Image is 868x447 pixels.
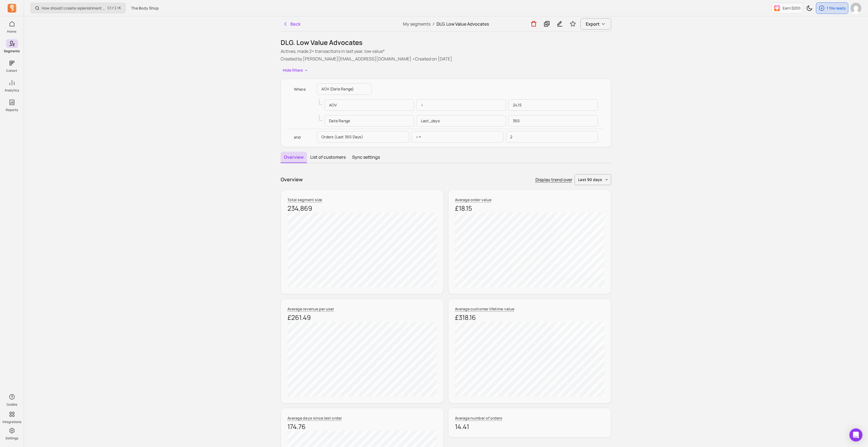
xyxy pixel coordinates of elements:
span: Total segment size [287,197,322,202]
button: The Body Shop [128,3,162,13]
span: Export [586,21,600,27]
img: avatar [851,3,861,14]
p: AOV [324,99,414,111]
button: last 90 days [575,174,611,185]
p: Where [294,87,306,92]
p: and [294,134,306,140]
span: Average number of orders [455,415,503,421]
p: Home [7,29,17,34]
p: 1 file ready [827,5,846,11]
p: 365 [508,115,598,127]
span: Average days since last order [287,415,342,421]
p: £18.15 [455,204,604,213]
p: Earn $200 [783,5,801,11]
p: Date range [324,115,414,127]
button: Guides [6,391,18,408]
span: last 90 days [578,177,602,182]
p: < [416,99,506,111]
p: 24.15 [508,99,598,111]
button: Hide filters [281,66,311,74]
p: Created by [PERSON_NAME][EMAIL_ADDRESS][DOMAIN_NAME] • Created on [DATE] [281,56,611,62]
p: 2 [506,131,598,143]
p: 234,869 [287,204,437,213]
p: Reports [6,108,18,112]
p: last_days [416,115,506,127]
p: Display trend over [535,176,572,183]
kbd: K [119,6,121,10]
button: 1 file ready [816,2,848,14]
p: Segments [4,49,20,53]
p: 174.76 [287,422,437,431]
p: >= [411,131,504,143]
p: Actives, made 2+ transactions in last year, low value* [281,48,611,54]
button: Overview [281,152,307,163]
canvas: chart [455,322,604,397]
p: £261.49 [287,313,437,322]
kbd: Ctrl [107,5,117,11]
span: Average order value [455,197,491,202]
p: Guides [7,402,17,407]
p: Analytics [5,88,19,93]
h1: DLG. Low Value Advocates [281,38,611,47]
canvas: chart [455,213,604,287]
button: Toggle dark mode [804,3,815,14]
span: Average customer lifetime value [455,306,514,311]
p: 14.41 [455,422,604,431]
p: Orders (last 365 days) [317,131,409,143]
p: £318.16 [455,313,604,322]
button: Export [581,18,611,30]
button: Back [281,19,303,29]
div: Open Intercom Messenger [850,428,863,442]
p: AOV (date range) [317,83,371,95]
p: How should I create replenishment flows? [42,5,105,11]
canvas: chart [287,322,437,397]
p: Cohort [7,69,17,73]
span: / [430,21,436,27]
a: My segments [403,21,430,27]
span: DLG. Low Value Advocates [436,21,489,27]
span: Average revenue per user [287,306,334,311]
button: Toggle favorite [568,19,578,29]
button: List of customers [307,152,349,163]
span: + [107,5,121,11]
p: Overview [281,176,303,183]
button: Sync settings [349,152,383,163]
canvas: chart [287,213,437,287]
button: How should I create replenishment flows?Ctrl+K [30,3,126,13]
p: Integrations [2,420,21,424]
p: Settings [5,436,18,440]
span: The Body Shop [131,5,159,11]
button: Earn $200 [771,3,803,14]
